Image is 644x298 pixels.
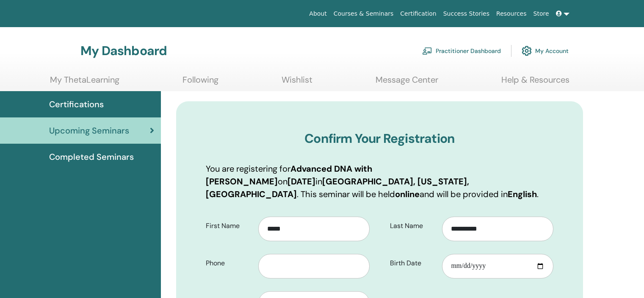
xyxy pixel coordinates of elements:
a: Help & Resources [501,75,569,91]
a: Success Stories [440,6,493,22]
span: Upcoming Seminars [49,124,129,137]
p: You are registering for on in . This seminar will be held and will be provided in . [206,162,553,201]
span: Completed Seminars [49,150,134,163]
a: Following [182,75,218,91]
a: Practitioner Dashboard [422,42,501,60]
a: About [306,6,330,22]
img: chalkboard-teacher.svg [422,47,432,55]
label: Phone [199,255,258,271]
a: Resources [493,6,530,22]
b: English [508,189,537,200]
a: Store [530,6,553,22]
h3: Confirm Your Registration [206,131,553,146]
img: generic-user-icon [50,37,77,64]
h3: My Dashboard [80,43,167,58]
img: cog.svg [522,44,532,58]
a: Wishlist [282,75,312,91]
b: [GEOGRAPHIC_DATA], [US_STATE], [GEOGRAPHIC_DATA] [206,176,469,200]
label: Last Name [384,218,442,234]
b: online [395,189,420,200]
label: First Name [199,218,258,234]
a: My Account [522,42,569,60]
label: Birth Date [384,255,442,271]
a: Certification [397,6,439,22]
img: logo [56,4,157,23]
b: [DATE] [287,176,315,187]
a: Message Center [376,75,438,91]
a: Courses & Seminars [330,6,397,22]
span: Certifications [49,98,104,111]
a: My ThetaLearning [50,75,119,91]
